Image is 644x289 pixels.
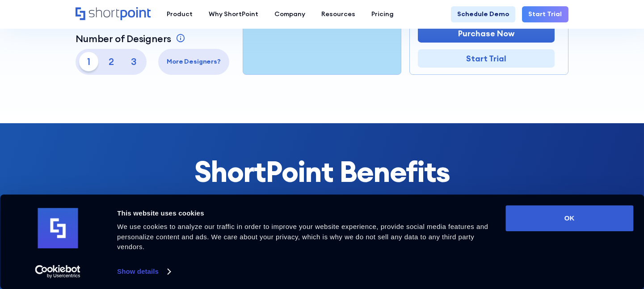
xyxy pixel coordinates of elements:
[101,52,121,71] p: 2
[161,57,226,67] p: More Designers?
[484,185,644,289] iframe: Chat Widget
[124,52,143,71] p: 3
[201,6,266,22] a: Why ShortPoint
[117,265,170,278] a: Show details
[117,223,488,250] span: We use cookies to analyze our traffic in order to improve your website experience, provide social...
[321,9,355,19] div: Resources
[76,155,568,187] h2: ShortPoint Benefits
[159,6,201,22] a: Product
[522,6,568,22] a: Start Trial
[505,205,633,231] button: OK
[209,9,258,19] div: Why ShortPoint
[76,33,187,45] a: Number of Designers
[76,7,151,21] a: Home
[266,6,313,22] a: Company
[418,24,555,43] a: Purchase Now
[38,208,78,249] img: logo
[363,6,402,22] a: Pricing
[76,33,171,45] p: Number of Designers
[117,208,495,219] div: This website uses cookies
[274,9,305,19] div: Company
[451,6,516,22] a: Schedule Demo
[167,9,193,19] div: Product
[313,6,363,22] a: Resources
[79,52,98,71] p: 1
[418,49,555,68] a: Start Trial
[19,265,97,278] a: Usercentrics Cookiebot - opens in a new window
[371,9,394,19] div: Pricing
